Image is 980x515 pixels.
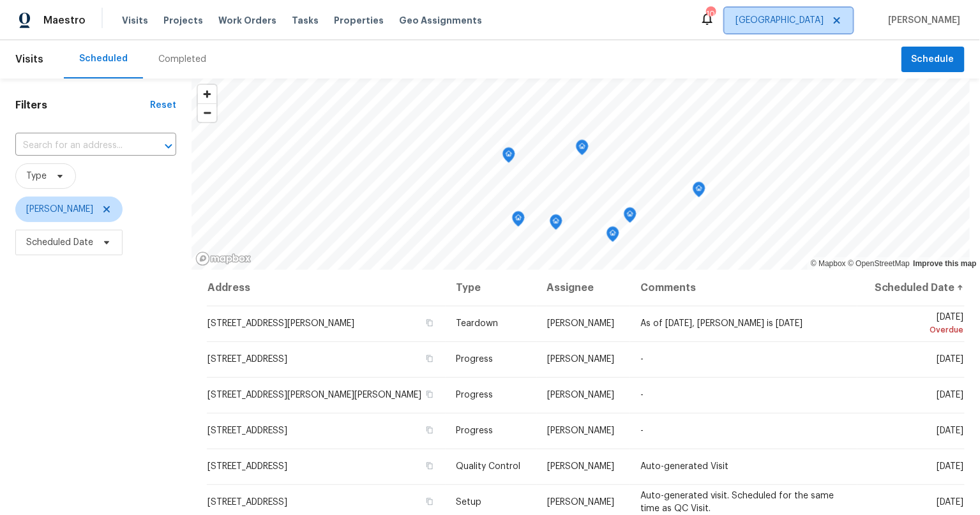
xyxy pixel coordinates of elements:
div: Map marker [550,214,562,234]
span: [PERSON_NAME] [26,203,93,216]
div: Map marker [624,207,637,227]
span: Projects [163,14,203,27]
span: [STREET_ADDRESS] [207,498,287,507]
button: Copy Address [424,353,435,364]
button: Copy Address [424,460,435,472]
span: Quality Control [456,462,520,471]
div: Overdue [868,324,964,336]
span: Progress [456,391,493,399]
span: [GEOGRAPHIC_DATA] [735,14,824,27]
span: [PERSON_NAME] [547,498,614,507]
span: Scheduled Date [26,236,93,249]
span: Auto-generated visit. Scheduled for the same time as QC Visit. [640,491,834,513]
button: Copy Address [424,389,435,400]
span: [DATE] [937,426,964,435]
span: [STREET_ADDRESS] [207,355,287,364]
span: Setup [456,498,481,507]
button: Copy Address [424,424,435,436]
th: Assignee [537,270,631,306]
span: Zoom out [198,104,216,122]
div: Map marker [512,211,525,231]
div: 10 [706,8,715,20]
span: Teardown [456,319,498,328]
button: Copy Address [424,317,435,329]
span: [STREET_ADDRESS] [207,426,287,435]
span: As of [DATE], [PERSON_NAME] is [DATE] [640,319,803,328]
th: Comments [630,270,857,306]
div: Map marker [502,147,515,167]
button: Open [160,137,177,155]
h1: Filters [15,99,150,112]
button: Zoom out [198,103,216,122]
span: Visits [15,45,43,73]
span: [STREET_ADDRESS][PERSON_NAME][PERSON_NAME] [207,391,421,399]
span: [PERSON_NAME] [547,391,614,399]
div: Reset [150,99,176,112]
span: [STREET_ADDRESS][PERSON_NAME] [207,319,354,328]
input: Search for an address... [15,136,140,156]
th: Type [446,270,536,306]
span: Tasks [292,16,319,25]
div: Map marker [576,140,589,160]
button: Copy Address [424,496,435,507]
span: Work Orders [218,14,276,27]
span: [DATE] [937,391,964,399]
span: - [640,391,644,399]
a: OpenStreetMap [848,259,910,268]
span: [DATE] [937,462,964,471]
span: Geo Assignments [399,14,482,27]
button: Zoom in [198,85,216,103]
span: [DATE] [937,355,964,364]
span: [PERSON_NAME] [547,462,614,471]
span: Progress [456,426,493,435]
span: Progress [456,355,493,364]
span: [PERSON_NAME] [884,14,961,27]
span: Schedule [912,52,954,68]
div: Completed [158,53,206,66]
span: - [640,426,644,435]
span: [PERSON_NAME] [547,355,614,364]
span: Type [26,170,47,183]
div: Map marker [607,227,619,246]
div: Scheduled [79,52,128,65]
canvas: Map [192,78,970,270]
button: Schedule [901,47,965,73]
th: Address [207,270,446,306]
span: Visits [122,14,148,27]
a: Improve this map [914,259,977,268]
span: [PERSON_NAME] [547,319,614,328]
span: Maestro [43,14,86,27]
span: Properties [334,14,384,27]
div: Map marker [693,182,705,202]
span: [PERSON_NAME] [547,426,614,435]
span: - [640,355,644,364]
span: [DATE] [937,498,964,507]
a: Mapbox homepage [195,251,252,266]
th: Scheduled Date ↑ [857,270,965,306]
span: [DATE] [868,313,964,336]
span: Auto-generated Visit [640,462,728,471]
a: Mapbox [811,259,846,268]
span: [STREET_ADDRESS] [207,462,287,471]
